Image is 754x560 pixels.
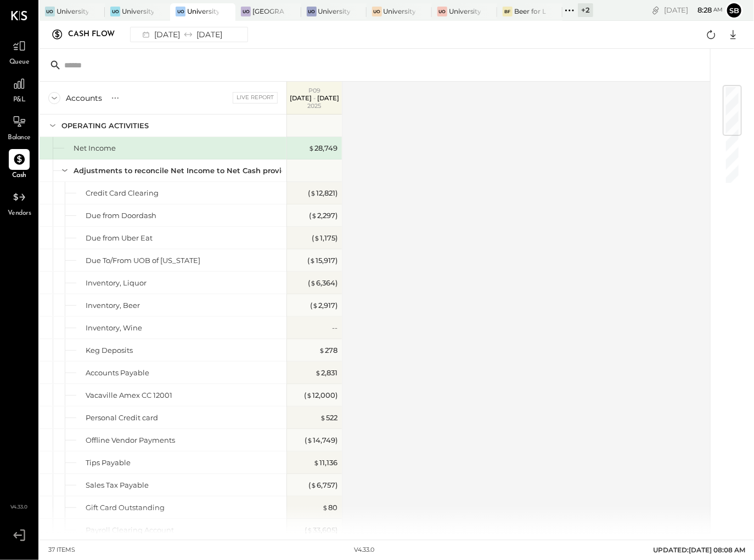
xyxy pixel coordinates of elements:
[176,7,185,16] div: Uo
[136,27,227,42] div: [DATE] [DATE]
[319,345,337,356] div: 278
[1,187,38,219] a: Vendors
[332,323,337,333] div: --
[307,436,313,444] span: $
[307,255,337,266] div: ( 15,917 )
[354,546,374,555] div: v 4.33.0
[290,94,339,102] p: [DATE] [DATE]
[307,525,313,534] span: $
[437,7,447,16] div: Uo
[320,413,326,422] span: $
[13,95,26,105] span: P&L
[74,165,350,176] div: Adjustments to reconcile Net Income to Net Cash provided by operations:
[233,92,278,103] div: Live Report
[304,390,337,401] div: ( 12,000 )
[307,7,317,16] div: Uo
[313,458,319,467] span: $
[86,345,133,356] div: Keg Deposits
[308,87,320,94] span: P09
[315,368,337,378] div: 2,831
[12,171,26,181] span: Cash
[308,102,322,110] span: 2025
[187,7,219,16] div: University of Beer Vacaville
[130,27,248,42] button: [DATE][DATE]
[320,413,337,423] div: 522
[86,525,174,535] div: Payroll Clearing Account
[86,233,153,243] div: Due from Uber Eat
[310,300,337,311] div: ( 2,917 )
[86,323,142,333] div: Inventory, Wine
[315,368,321,377] span: $
[310,188,316,197] span: $
[57,7,88,16] div: University of Beer [PERSON_NAME]
[514,7,546,16] div: Beer for Lunch LLC
[313,458,337,468] div: 11,136
[725,2,743,19] button: sb
[74,143,116,153] div: Net Income
[68,26,126,43] div: Cash Flow
[86,458,131,468] div: Tips Payable
[322,503,328,512] span: $
[45,7,55,16] div: Uo
[86,255,200,266] div: Due To/From UOB of [US_STATE]
[86,368,149,378] div: Accounts Payable
[86,278,147,288] div: Inventory, Liquor
[86,413,158,423] div: Personal Credit card
[384,7,415,16] div: University of Beer Roseville
[9,58,30,67] span: Queue
[310,256,316,265] span: $
[1,111,38,143] a: Balance
[86,300,140,311] div: Inventory, Beer
[122,7,154,16] div: University of Beer Rocklin
[66,93,102,104] div: Accounts
[305,435,337,445] div: ( 14,749 )
[664,5,723,15] div: [DATE]
[308,144,314,152] span: $
[578,3,593,17] div: + 2
[48,546,75,555] div: 37 items
[252,7,284,16] div: [GEOGRAPHIC_DATA][US_STATE]
[313,94,316,102] span: -
[86,435,175,445] div: Offline Vendor Payments
[449,7,481,16] div: University of Beer Sacramento
[308,143,337,153] div: 28,749
[318,7,350,16] div: University of Beer Folsom
[86,390,172,401] div: Vacaville Amex CC 12001
[1,36,38,67] a: Queue
[322,502,337,513] div: 80
[310,278,316,287] span: $
[86,188,159,198] div: Credit Card Clearing
[650,4,661,16] div: copy link
[8,133,31,143] span: Balance
[314,233,320,242] span: $
[1,73,38,105] a: P&L
[312,301,318,310] span: $
[86,480,149,490] div: Sales Tax Payable
[305,525,337,535] div: ( 33,605 )
[86,502,165,513] div: Gift Card Outstanding
[308,278,337,288] div: ( 6,364 )
[503,7,513,16] div: Bf
[311,481,317,489] span: $
[110,7,120,16] div: Uo
[319,346,325,355] span: $
[1,149,38,181] a: Cash
[653,546,745,554] span: UPDATED: [DATE] 08:08 AM
[308,188,337,198] div: ( 12,821 )
[308,480,337,490] div: ( 6,757 )
[312,233,337,243] div: ( 1,175 )
[309,210,337,221] div: ( 2,297 )
[86,210,156,221] div: Due from Doordash
[306,391,312,399] span: $
[241,7,251,16] div: Uo
[8,209,31,219] span: Vendors
[311,211,317,220] span: $
[61,121,149,131] div: OPERATING ACTIVITIES
[372,7,382,16] div: Uo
